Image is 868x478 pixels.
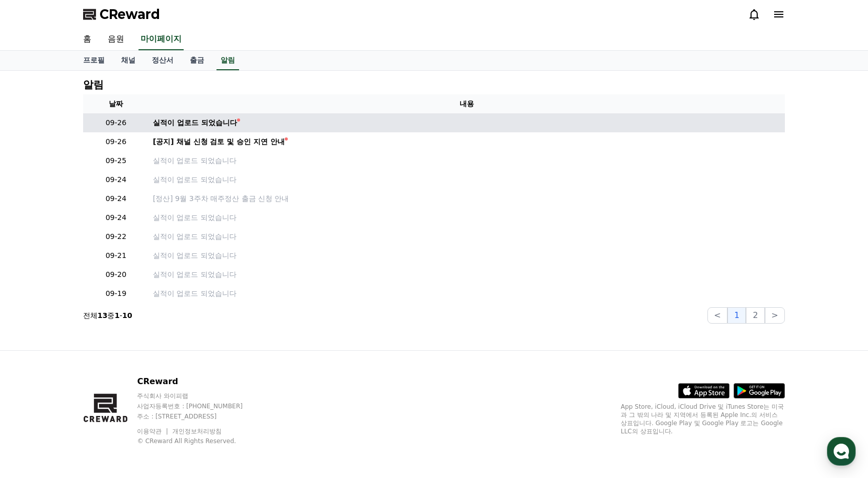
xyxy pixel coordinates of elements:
[137,412,262,421] p: 주소 : [STREET_ADDRESS]
[83,6,160,23] a: CReward
[83,79,104,90] h4: 알림
[216,51,239,70] a: 알림
[153,288,781,299] a: 실적이 업로드 되었습니다
[746,307,764,324] button: 2
[153,136,285,147] div: [공지] 채널 신청 검토 및 승인 지연 안내
[113,51,144,70] a: 채널
[132,325,197,351] a: 설정
[137,437,262,445] p: © CReward All Rights Reserved.
[87,231,145,242] p: 09-22
[87,250,145,261] p: 09-21
[87,212,145,223] p: 09-24
[32,341,38,349] span: 홈
[100,29,132,50] a: 음원
[153,193,781,204] a: [정산] 9월 3주차 매주정산 출금 신청 안내
[137,375,262,388] p: CReward
[149,94,785,113] th: 내용
[97,311,107,320] strong: 13
[87,117,145,128] p: 09-26
[87,136,145,147] p: 09-26
[87,155,145,166] p: 09-25
[765,307,785,324] button: >
[3,325,68,351] a: 홈
[94,341,106,349] span: 대화
[114,311,120,320] strong: 1
[137,402,262,410] p: 사업자등록번호 : [PHONE_NUMBER]
[100,6,160,23] span: CReward
[144,51,182,70] a: 정산서
[707,307,727,324] button: <
[137,428,169,435] a: 이용약관
[122,311,132,320] strong: 10
[83,310,132,321] p: 전체 중 -
[87,288,145,299] p: 09-19
[68,325,132,351] a: 대화
[153,250,781,261] a: 실적이 업로드 되었습니다
[87,193,145,204] p: 09-24
[159,341,171,349] span: 설정
[137,392,262,400] p: 주식회사 와이피랩
[75,51,113,70] a: 프로필
[153,117,237,128] div: 실적이 업로드 되었습니다
[153,269,781,280] a: 실적이 업로드 되었습니다
[727,307,746,324] button: 1
[87,269,145,280] p: 09-20
[153,212,781,223] a: 실적이 업로드 되었습니다
[153,155,781,166] a: 실적이 업로드 되었습니다
[153,231,781,242] a: 실적이 업로드 되었습니다
[83,94,149,113] th: 날짜
[75,29,100,50] a: 홈
[621,403,785,435] p: App Store, iCloud, iCloud Drive 및 iTunes Store는 미국과 그 밖의 나라 및 지역에서 등록된 Apple Inc.의 서비스 상표입니다. Goo...
[172,428,222,435] a: 개인정보처리방침
[87,174,145,185] p: 09-24
[153,136,781,147] a: [공지] 채널 신청 검토 및 승인 지연 안내
[139,29,184,50] a: 마이페이지
[153,117,781,128] a: 실적이 업로드 되었습니다
[153,174,781,185] a: 실적이 업로드 되었습니다
[182,51,212,70] a: 출금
